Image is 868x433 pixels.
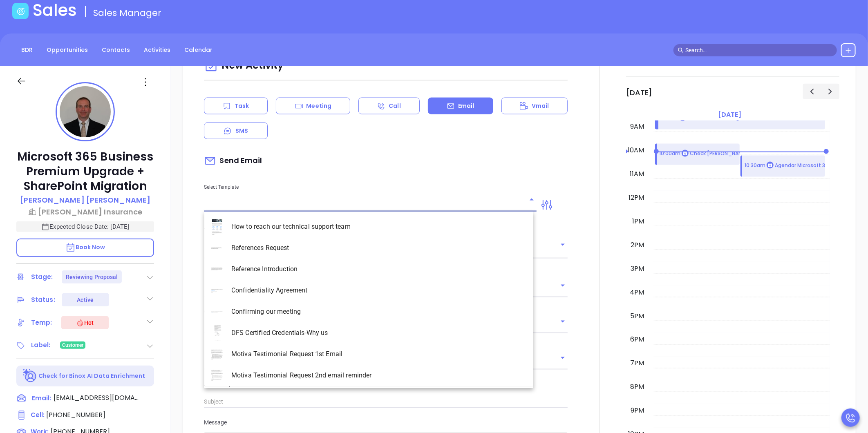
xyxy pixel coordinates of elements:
[16,221,154,232] p: Expected Close Date: [DATE]
[204,216,533,238] li: How to reach our technical support team
[179,43,217,57] a: Calendar
[31,411,45,419] span: Cell :
[204,259,533,280] li: Reference Introduction
[31,339,51,351] div: Label:
[204,56,568,76] div: New Activity
[139,43,175,57] a: Activities
[629,406,646,416] div: 9pm
[627,193,646,203] div: 12pm
[659,150,795,158] p: 10:00am Check [PERSON_NAME] Defender Licenses
[626,88,652,97] h2: [DATE]
[97,43,135,57] a: Contacts
[389,102,400,110] p: Call
[65,243,105,251] span: Book Now
[235,127,248,135] p: SMS
[32,393,51,404] span: Email:
[66,270,118,283] div: Reviewing Proposal
[557,316,568,327] button: Open
[557,352,568,364] button: Open
[235,102,249,110] p: Task
[31,317,52,329] div: Temp:
[629,335,646,345] div: 6pm
[629,264,646,274] div: 3pm
[46,410,105,420] span: [PHONE_NUMBER]
[685,46,832,55] input: Search…
[803,84,821,99] button: Previous day
[204,238,533,259] li: References Request
[821,84,839,99] button: Next day
[204,152,262,170] span: Send Email
[31,294,55,306] div: Status:
[16,206,154,217] a: [PERSON_NAME] Insurance
[629,240,646,250] div: 2pm
[629,311,646,321] div: 5pm
[631,216,646,226] div: 1pm
[204,323,533,344] li: DFS Certified Credentials-Why us
[16,150,154,194] p: Microsoft 365 Business Premium Upgrade + SharePoint Migration
[16,43,38,57] a: BDR
[716,109,743,121] a: [DATE]
[20,194,150,206] a: [PERSON_NAME] [PERSON_NAME]
[306,102,331,110] p: Meeting
[204,183,537,192] p: Select Template
[628,288,646,297] div: 4pm
[628,169,646,179] div: 11am
[54,393,139,403] span: [EMAIL_ADDRESS][DOMAIN_NAME]
[629,359,646,368] div: 7pm
[62,341,84,350] span: Customer
[629,122,646,132] div: 9am
[532,102,549,110] p: Vmail
[23,369,37,383] img: Ai-Enrich-DaqCidB-.svg
[458,102,474,110] p: Email
[204,386,533,408] li: Motiva Testimonial thank you email
[557,280,568,291] button: Open
[31,271,53,283] div: Stage:
[204,396,568,408] input: Subject
[76,318,94,328] div: Hot
[33,0,77,20] h1: Sales
[77,293,94,306] div: Active
[629,382,646,392] div: 8pm
[204,418,568,427] p: Message
[204,280,533,301] li: Confidentiality Agreement
[204,301,533,323] li: Confirming our meeting
[38,372,145,380] p: Check for Binox AI Data Enrichment
[557,239,568,250] button: Open
[204,365,533,386] li: Motiva Testimonial Request 2nd email reminder
[60,86,111,137] img: profile-user
[204,344,533,365] li: Motiva Testimonial Request 1st Email
[526,194,537,205] button: Close
[93,7,161,19] span: Sales Manager
[678,47,684,53] span: search
[20,194,150,205] p: [PERSON_NAME] [PERSON_NAME]
[626,145,646,155] div: 10am
[42,43,93,57] a: Opportunities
